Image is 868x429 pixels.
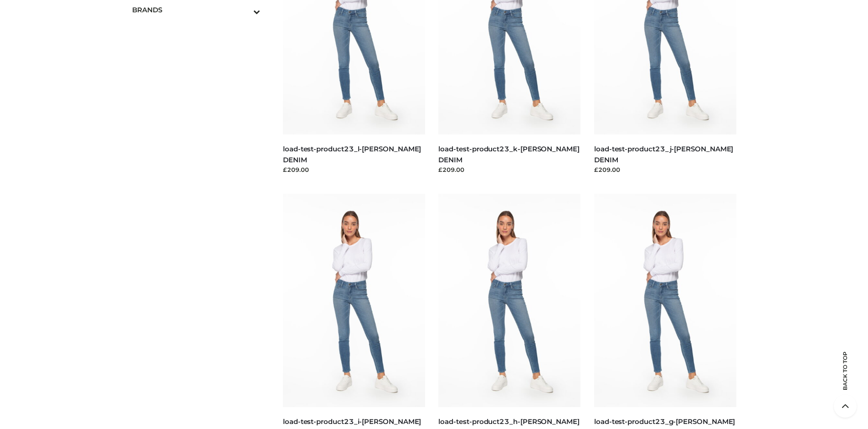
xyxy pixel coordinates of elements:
a: load-test-product23_l-[PERSON_NAME] DENIM [283,145,421,164]
div: £209.00 [438,165,580,174]
a: load-test-product23_j-[PERSON_NAME] DENIM [594,145,733,164]
a: load-test-product23_k-[PERSON_NAME] DENIM [438,145,579,164]
div: £209.00 [283,165,425,174]
span: BRANDS [132,5,261,15]
span: Back to top [834,367,857,390]
div: £209.00 [594,165,736,174]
